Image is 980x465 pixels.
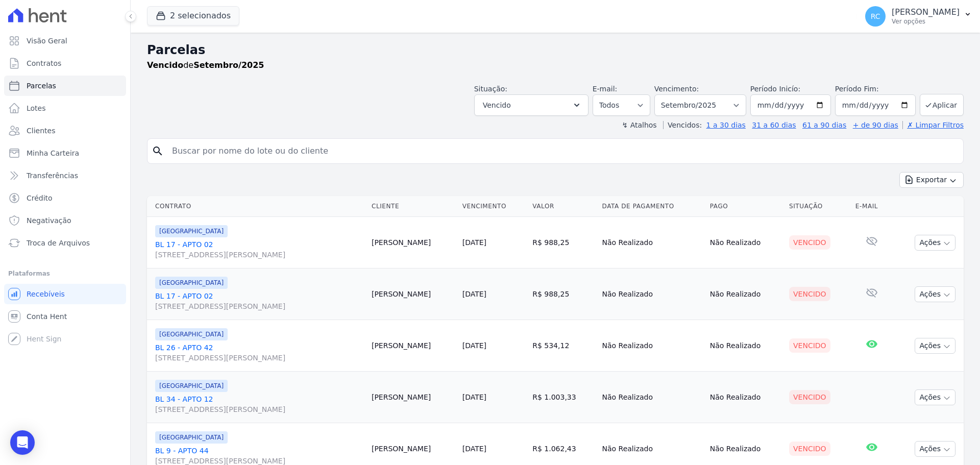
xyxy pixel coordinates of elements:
[155,250,363,260] span: [STREET_ADDRESS][PERSON_NAME]
[4,98,126,118] a: Lotes
[4,53,126,74] a: Contratos
[4,120,126,141] a: Clientes
[367,268,458,320] td: [PERSON_NAME]
[367,320,458,372] td: [PERSON_NAME]
[8,267,122,280] div: Plataformas
[474,94,589,116] button: Vencido
[752,121,796,129] a: 31 a 60 dias
[155,225,228,237] span: [GEOGRAPHIC_DATA]
[598,320,706,372] td: Não Realizado
[27,148,79,158] span: Minha Carteira
[706,196,785,217] th: Pago
[915,286,955,302] button: Ações
[663,121,702,129] label: Vencidos:
[27,193,53,203] span: Crédito
[915,389,955,405] button: Ações
[147,59,264,71] p: de
[902,121,964,129] a: ✗ Limpar Filtros
[462,238,486,247] a: [DATE]
[4,31,126,51] a: Visão Geral
[155,431,228,444] span: [GEOGRAPHIC_DATA]
[853,121,898,129] a: + de 90 dias
[4,76,126,96] a: Parcelas
[706,121,746,129] a: 1 a 30 dias
[155,394,363,414] a: BL 34 - APTO 12[STREET_ADDRESS][PERSON_NAME]
[27,289,65,299] span: Recebíveis
[474,85,507,93] label: Situação:
[4,233,126,253] a: Troca de Arquivos
[789,390,830,404] div: Vencido
[155,277,228,289] span: [GEOGRAPHIC_DATA]
[915,235,955,251] button: Ações
[528,372,598,423] td: R$ 1.003,33
[528,217,598,268] td: R$ 988,25
[706,217,785,268] td: Não Realizado
[598,196,706,217] th: Data de Pagamento
[915,338,955,354] button: Ações
[4,306,126,327] a: Conta Hent
[155,353,363,363] span: [STREET_ADDRESS][PERSON_NAME]
[871,13,880,20] span: RC
[27,58,61,68] span: Contratos
[920,94,964,116] button: Aplicar
[802,121,846,129] a: 61 a 90 dias
[27,215,71,226] span: Negativação
[528,268,598,320] td: R$ 988,25
[4,143,126,163] a: Minha Carteira
[598,372,706,423] td: Não Realizado
[27,311,67,322] span: Conta Hent
[789,287,830,301] div: Vencido
[706,320,785,372] td: Não Realizado
[835,84,916,94] label: Período Fim:
[27,126,55,136] span: Clientes
[528,320,598,372] td: R$ 534,12
[789,235,830,250] div: Vencido
[147,196,367,217] th: Contrato
[899,172,964,188] button: Exportar
[593,85,618,93] label: E-mail:
[892,17,960,26] p: Ver opções
[166,141,959,161] input: Buscar por nome do lote ou do cliente
[155,239,363,260] a: BL 17 - APTO 02[STREET_ADDRESS][PERSON_NAME]
[155,404,363,414] span: [STREET_ADDRESS][PERSON_NAME]
[598,217,706,268] td: Não Realizado
[155,301,363,311] span: [STREET_ADDRESS][PERSON_NAME]
[10,430,35,455] div: Open Intercom Messenger
[789,338,830,353] div: Vencido
[706,268,785,320] td: Não Realizado
[193,60,264,70] strong: Setembro/2025
[4,188,126,208] a: Crédito
[367,217,458,268] td: [PERSON_NAME]
[367,196,458,217] th: Cliente
[4,284,126,304] a: Recebíveis
[462,341,486,350] a: [DATE]
[27,238,90,248] span: Troca de Arquivos
[462,290,486,298] a: [DATE]
[857,2,980,31] button: RC [PERSON_NAME] Ver opções
[147,6,239,26] button: 2 selecionados
[789,442,830,456] div: Vencido
[598,268,706,320] td: Não Realizado
[152,145,164,157] i: search
[4,210,126,231] a: Negativação
[27,36,67,46] span: Visão Geral
[155,380,228,392] span: [GEOGRAPHIC_DATA]
[27,170,78,181] span: Transferências
[706,372,785,423] td: Não Realizado
[4,165,126,186] a: Transferências
[654,85,699,93] label: Vencimento:
[155,342,363,363] a: BL 26 - APTO 42[STREET_ADDRESS][PERSON_NAME]
[458,196,529,217] th: Vencimento
[147,41,964,59] h2: Parcelas
[851,196,893,217] th: E-mail
[462,445,486,453] a: [DATE]
[892,7,960,17] p: [PERSON_NAME]
[785,196,851,217] th: Situação
[147,60,183,70] strong: Vencido
[155,291,363,311] a: BL 17 - APTO 02[STREET_ADDRESS][PERSON_NAME]
[367,372,458,423] td: [PERSON_NAME]
[155,328,228,340] span: [GEOGRAPHIC_DATA]
[27,103,46,113] span: Lotes
[27,81,56,91] span: Parcelas
[622,121,656,129] label: ↯ Atalhos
